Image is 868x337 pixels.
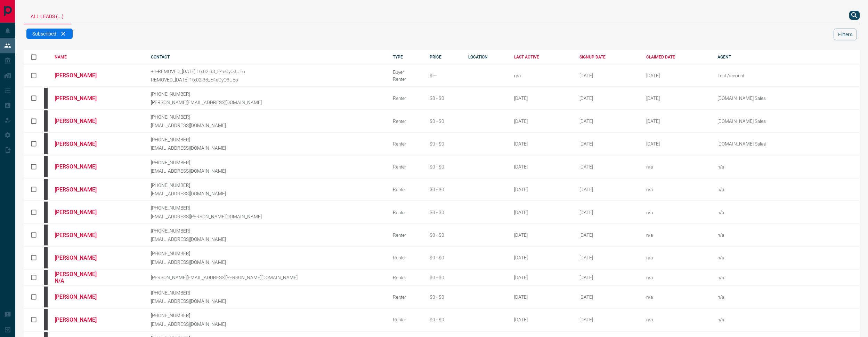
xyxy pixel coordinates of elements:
[717,187,804,192] p: n/a
[151,321,382,327] p: [EMAIL_ADDRESS][DOMAIN_NAME]
[151,298,382,304] p: [EMAIL_ADDRESS][DOMAIN_NAME]
[430,317,458,322] div: $0 - $0
[151,91,382,97] p: [PHONE_NUMBER]
[579,210,636,215] div: October 13th 2008, 7:44:16 PM
[55,95,107,102] a: [PERSON_NAME]
[514,141,569,147] div: [DATE]
[430,118,458,124] div: $0 - $0
[646,255,707,260] div: n/a
[151,251,382,256] p: [PHONE_NUMBER]
[393,164,419,170] div: Renter
[393,118,419,124] div: Renter
[717,95,804,101] p: [DOMAIN_NAME] Sales
[44,133,48,154] div: mrloft.ca
[717,275,804,280] p: n/a
[717,210,804,215] p: n/a
[32,31,56,37] span: Subscribed
[151,123,382,128] p: [EMAIL_ADDRESS][DOMAIN_NAME]
[24,7,71,24] div: All Leads (...)
[579,294,636,300] div: October 15th 2008, 1:08:42 PM
[834,29,857,40] button: Filters
[151,114,382,120] p: [PHONE_NUMBER]
[393,255,419,260] div: Renter
[717,255,804,260] p: n/a
[646,118,707,124] div: February 19th 2025, 2:37:44 PM
[430,232,458,238] div: $0 - $0
[646,73,707,78] div: April 29th 2025, 4:45:30 PM
[55,118,107,124] a: [PERSON_NAME]
[717,141,804,147] p: [DOMAIN_NAME] Sales
[55,271,107,284] a: [PERSON_NAME] N/A
[579,232,636,238] div: October 13th 2008, 8:32:50 PM
[646,210,707,215] div: n/a
[44,88,48,109] div: mrloft.ca
[55,316,107,323] a: [PERSON_NAME]
[430,255,458,260] div: $0 - $0
[393,76,419,82] div: Renter
[55,72,107,79] a: [PERSON_NAME]
[514,164,569,170] div: [DATE]
[646,317,707,322] div: n/a
[514,187,569,192] div: [DATE]
[151,275,382,280] p: [PERSON_NAME][EMAIL_ADDRESS][PERSON_NAME][DOMAIN_NAME]
[514,255,569,260] div: [DATE]
[430,210,458,215] div: $0 - $0
[55,55,140,60] div: NAME
[717,118,804,124] p: [DOMAIN_NAME] Sales
[393,55,419,60] div: TYPE
[717,317,804,322] p: n/a
[55,254,107,261] a: [PERSON_NAME]
[393,95,419,101] div: Renter
[393,294,419,300] div: Renter
[151,191,382,196] p: [EMAIL_ADDRESS][DOMAIN_NAME]
[151,69,382,74] p: +1-REMOVED_[DATE] 16:02:33_E4eCyO3UEo
[717,164,804,170] p: n/a
[579,317,636,322] div: October 15th 2008, 9:01:48 PM
[430,73,458,78] div: $---
[55,232,107,238] a: [PERSON_NAME]
[151,77,382,83] p: REMOVED_[DATE] 16:02:33_E4eCyO3UEo
[151,313,382,318] p: [PHONE_NUMBER]
[151,214,382,219] p: [EMAIL_ADDRESS][PERSON_NAME][DOMAIN_NAME]
[514,317,569,322] div: [DATE]
[430,294,458,300] div: $0 - $0
[393,210,419,215] div: Renter
[44,247,48,268] div: mrloft.ca
[646,95,707,101] div: February 19th 2025, 2:37:44 PM
[44,270,48,285] div: mrloft.ca
[717,232,804,238] p: n/a
[514,118,569,124] div: [DATE]
[717,55,860,60] div: AGENT
[151,100,382,105] p: [PERSON_NAME][EMAIL_ADDRESS][DOMAIN_NAME]
[579,164,636,170] div: October 12th 2008, 11:22:16 AM
[579,275,636,280] div: October 15th 2008, 9:26:23 AM
[579,255,636,260] div: October 14th 2008, 1:23:37 AM
[514,294,569,300] div: [DATE]
[44,309,48,330] div: mrloft.ca
[430,187,458,192] div: $0 - $0
[55,141,107,147] a: [PERSON_NAME]
[393,141,419,147] div: Renter
[646,55,707,60] div: CLAIMED DATE
[646,232,707,238] div: n/a
[717,294,804,300] p: n/a
[151,168,382,174] p: [EMAIL_ADDRESS][DOMAIN_NAME]
[579,187,636,192] div: October 12th 2008, 3:01:27 PM
[579,55,636,60] div: SIGNUP DATE
[55,209,107,215] a: [PERSON_NAME]
[44,156,48,177] div: mrloft.ca
[514,210,569,215] div: [DATE]
[646,164,707,170] div: n/a
[151,259,382,265] p: [EMAIL_ADDRESS][DOMAIN_NAME]
[393,232,419,238] div: Renter
[44,110,48,131] div: mrloft.ca
[44,179,48,200] div: mrloft.ca
[26,29,73,39] div: Subscribed
[393,317,419,322] div: Renter
[151,290,382,296] p: [PHONE_NUMBER]
[430,275,458,280] div: $0 - $0
[44,287,48,307] div: mrloft.ca
[579,118,636,124] div: October 11th 2008, 5:41:37 PM
[55,293,107,300] a: [PERSON_NAME]
[579,95,636,101] div: October 11th 2008, 12:32:56 PM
